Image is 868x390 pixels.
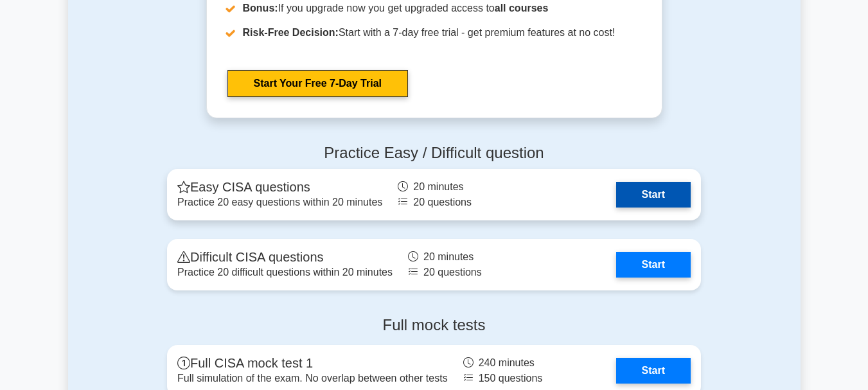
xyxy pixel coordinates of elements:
a: Start Your Free 7-Day Trial [227,70,408,97]
h4: Practice Easy / Difficult question [167,144,701,163]
a: Start [616,252,691,278]
a: Start [616,182,691,208]
a: Start [616,358,691,384]
h4: Full mock tests [167,316,701,335]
